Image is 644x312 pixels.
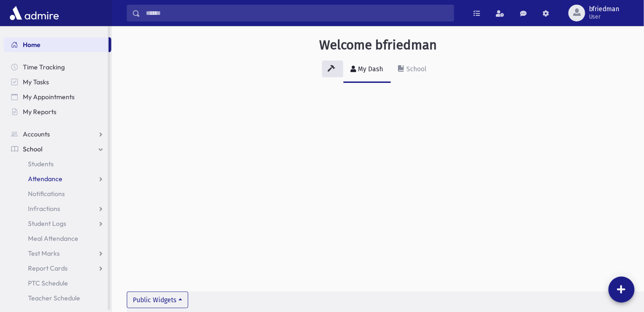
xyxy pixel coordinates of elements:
a: My Appointments [4,89,111,104]
a: Teacher Schedule [4,291,111,305]
button: Public Widgets [127,292,188,308]
a: Attendance [4,171,111,186]
span: School [23,145,42,153]
img: AdmirePro [7,4,61,22]
span: Teacher Schedule [28,294,80,302]
a: School [391,57,434,83]
a: Student Logs [4,216,111,231]
a: Time Tracking [4,60,111,75]
a: School [4,142,111,156]
span: User [589,13,620,20]
span: My Tasks [23,78,49,86]
span: Attendance [28,175,62,183]
span: Notifications [28,190,65,198]
a: Report Cards [4,261,111,276]
a: Test Marks [4,246,111,261]
span: PTC Schedule [28,279,68,287]
a: Infractions [4,201,111,216]
a: Home [4,37,109,52]
span: My Reports [23,108,56,116]
a: Notifications [4,186,111,201]
h3: Welcome bfriedman [319,37,437,53]
a: My Dash [343,57,391,83]
a: My Reports [4,104,111,119]
div: School [405,65,427,73]
a: Meal Attendance [4,231,111,246]
span: Report Cards [28,264,68,272]
a: Accounts [4,127,111,142]
span: Infractions [28,204,60,213]
a: PTC Schedule [4,276,111,291]
a: Students [4,156,111,171]
span: Home [23,41,41,49]
div: My Dash [356,65,384,73]
a: My Tasks [4,75,111,89]
span: Meal Attendance [28,234,78,243]
span: Student Logs [28,219,66,228]
span: Time Tracking [23,63,65,71]
input: Search [140,5,454,21]
span: Accounts [23,130,50,138]
span: bfriedman [589,6,620,13]
span: My Appointments [23,93,75,101]
span: Test Marks [28,249,60,258]
span: Students [28,160,54,168]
